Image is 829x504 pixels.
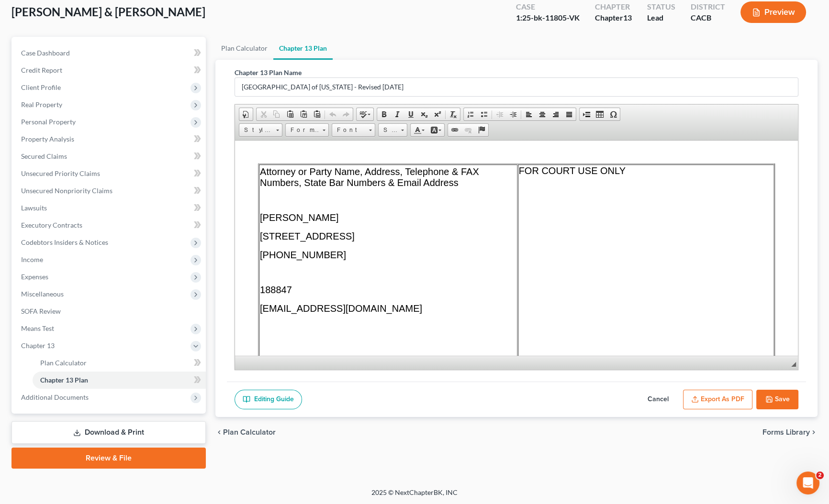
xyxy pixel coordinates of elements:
[493,108,506,121] a: Decrease Indent
[411,124,427,136] a: Text Color
[326,108,339,121] a: Undo
[522,108,536,121] a: Align Left
[339,108,353,121] a: Redo
[549,108,562,121] a: Align Right
[13,199,206,217] a: Lawsuits
[235,390,302,410] a: Editing Guide
[21,83,61,91] span: Client Profile
[810,428,818,436] i: chevron_right
[21,152,67,160] span: Secured Claims
[21,135,74,143] span: Property Analysis
[595,1,632,12] div: Chapter
[215,428,276,436] button: chevron_left Plan Calculator
[332,124,366,136] span: Font
[21,238,108,246] span: Codebtors Insiders & Notices
[235,67,302,77] label: Chapter 13 Plan Name
[21,186,112,195] span: Unsecured Nonpriority Claims
[21,100,62,109] span: Real Property
[283,108,297,121] a: Paste
[13,131,206,148] a: Property Analysis
[796,471,819,494] iframe: Intercom live chat
[378,123,407,137] a: Size
[379,124,398,136] span: Size
[516,12,580,23] div: 1:25-bk-11805-VK
[816,471,824,479] span: 2
[391,108,404,121] a: Italic
[223,428,276,436] span: Plan Calculator
[285,123,329,137] a: Format
[235,78,798,96] input: Enter name...
[215,428,223,436] i: chevron_left
[13,148,206,165] a: Secured Claims
[417,108,431,121] a: Subscript
[21,204,47,212] span: Lawsuits
[11,421,206,444] a: Download & Print
[13,165,206,182] a: Unsecured Priority Claims
[448,124,461,136] a: Link
[536,108,549,121] a: Center
[13,44,206,62] a: Case Dashboard
[21,49,70,57] span: Case Dashboard
[431,108,444,121] a: Superscript
[691,1,725,12] div: District
[647,12,675,23] div: Lead
[593,108,606,121] a: Table
[11,5,205,19] span: [PERSON_NAME] & [PERSON_NAME]
[257,108,270,121] a: Cut
[21,66,62,74] span: Credit Report
[13,62,206,79] a: Credit Report
[740,1,806,23] button: Preview
[447,108,460,121] a: Remove Format
[516,1,580,12] div: Case
[239,124,273,136] span: Styles
[475,124,488,136] a: Anchor
[762,428,810,436] span: Forms Library
[21,273,48,281] span: Expenses
[21,255,43,263] span: Income
[235,141,798,356] iframe: Rich Text Editor, document-ckeditor
[332,123,375,137] a: Font
[270,108,283,121] a: Copy
[21,169,100,177] span: Unsecured Priority Claims
[297,108,310,121] a: Paste as plain text
[21,341,55,350] span: Chapter 13
[11,448,206,469] a: Review & File
[13,303,206,320] a: SOFA Review
[13,217,206,234] a: Executory Contracts
[377,108,391,121] a: Bold
[683,390,752,410] button: Export as PDF
[33,354,206,372] a: Plan Calculator
[239,123,282,137] a: Styles
[461,124,475,136] a: Unlink
[13,182,206,199] a: Unsecured Nonpriority Claims
[791,362,796,367] span: Resize
[21,221,82,229] span: Executory Contracts
[40,359,87,367] span: Plan Calculator
[21,290,64,298] span: Miscellaneous
[606,108,620,121] a: Insert Special Character
[215,37,273,60] a: Plan Calculator
[477,108,491,121] a: Insert/Remove Bulleted List
[286,124,319,136] span: Format
[404,108,417,121] a: Underline
[756,390,798,410] button: Save
[239,108,253,121] a: Document Properties
[21,393,89,401] span: Additional Documents
[40,376,88,384] span: Chapter 13 Plan
[580,108,593,121] a: Insert Page Break for Printing
[623,13,632,22] span: 13
[357,108,373,121] a: Spell Checker
[21,307,61,315] span: SOFA Review
[310,108,324,121] a: Paste from Word
[637,390,679,410] button: Cancel
[762,428,818,436] button: Forms Library chevron_right
[21,324,54,332] span: Means Test
[21,118,76,126] span: Personal Property
[595,12,632,23] div: Chapter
